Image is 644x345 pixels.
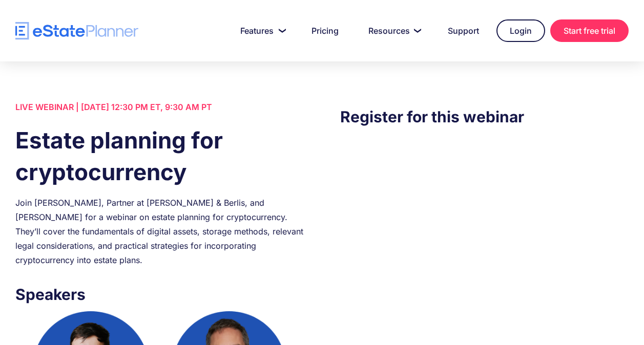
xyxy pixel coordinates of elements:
h1: Estate planning for cryptocurrency [15,124,304,188]
iframe: Form 0 [340,149,629,322]
div: LIVE WEBINAR | [DATE] 12:30 PM ET, 9:30 AM PT [15,100,304,114]
a: Support [435,20,491,41]
h3: Speakers [15,283,304,306]
div: Join [PERSON_NAME], Partner at [PERSON_NAME] & Berlis, and [PERSON_NAME] for a webinar on estate ... [15,196,304,267]
a: home [15,22,138,40]
h3: Register for this webinar [340,105,629,128]
a: Pricing [299,20,351,41]
a: Start free trial [550,19,629,42]
a: Features [228,20,294,41]
a: Login [496,19,545,42]
a: Resources [356,20,430,41]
